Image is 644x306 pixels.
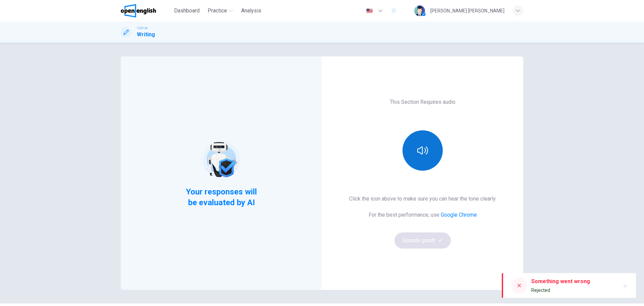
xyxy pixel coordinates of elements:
img: robot icon [200,138,243,181]
h1: Writing [137,31,155,39]
span: Analysis [241,7,261,15]
a: OpenEnglish logo [121,4,171,17]
span: Your responses will be evaluated by AI [181,186,262,208]
span: Rejected [531,288,550,293]
span: TOEFL® [137,26,148,31]
button: Dashboard [171,5,202,17]
a: Google Chrome [441,212,477,218]
img: en [365,8,374,13]
button: Analysis [238,5,264,17]
h6: For the best performance, use [369,211,477,219]
button: Practice [205,5,236,17]
div: [PERSON_NAME] [PERSON_NAME] [430,7,504,15]
h6: This Section Requires audio [390,98,455,106]
h6: Click the icon above to make sure you can hear the tone clearly. [349,195,496,203]
span: Practice [208,7,227,15]
img: OpenEnglish logo [121,4,156,17]
div: Something went wrong [531,277,590,286]
img: Profile picture [414,5,425,16]
span: Dashboard [174,7,200,15]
